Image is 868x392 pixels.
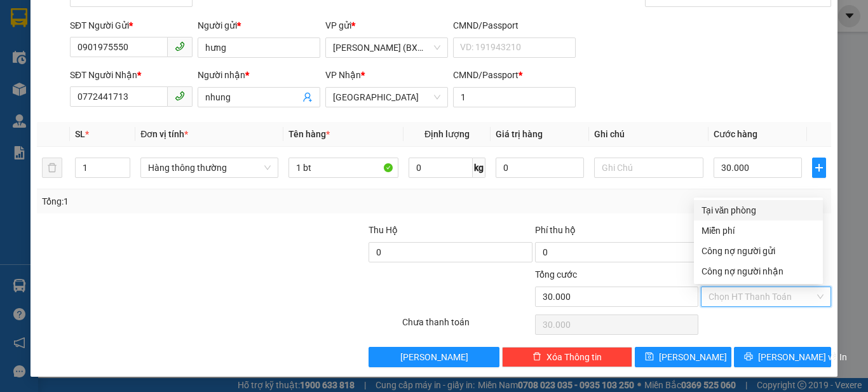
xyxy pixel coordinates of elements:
span: phone [175,41,185,51]
button: delete [42,158,62,178]
span: plus [813,163,826,173]
span: save [645,352,654,362]
button: plus [812,158,827,178]
button: printer[PERSON_NAME] và In [734,347,831,367]
div: SĐT Người Gửi [70,18,193,32]
div: Người nhận [198,68,320,82]
span: Hồ Chí Minh (BXMĐ) [333,38,440,57]
span: Tên hàng [288,129,330,139]
div: Công nợ người gửi [702,244,815,258]
span: Đơn vị tính [140,129,188,139]
span: Định lượng [424,129,470,139]
div: Chưa thanh toán [401,315,534,337]
th: Ghi chú [589,122,709,147]
span: Tổng cước [535,269,577,280]
div: Phí thu hộ [535,223,698,242]
span: printer [744,352,753,362]
span: Thu Hộ [369,225,398,235]
span: [PERSON_NAME] và In [758,350,847,364]
span: Hàng thông thường [148,158,271,177]
span: delete [532,352,541,362]
div: Cước gửi hàng sẽ được ghi vào công nợ của người nhận [694,261,823,281]
span: Giá trị hàng [496,129,543,139]
span: SL [75,129,85,139]
span: Tuy Hòa [333,88,440,107]
span: Xóa Thông tin [546,350,602,364]
button: [PERSON_NAME] [369,347,499,367]
input: Ghi Chú [594,158,704,178]
div: Tại văn phòng [702,203,815,217]
span: phone [175,91,185,101]
span: kg [473,158,485,178]
span: Cước hàng [714,129,757,139]
div: Miễn phí [702,224,815,238]
div: Tổng: 1 [42,194,336,208]
div: CMND/Passport [453,68,576,82]
div: CMND/Passport [453,18,576,32]
button: deleteXóa Thông tin [502,347,632,367]
input: VD: Bàn, Ghế [288,158,398,178]
span: user-add [302,92,313,102]
div: Cước gửi hàng sẽ được ghi vào công nợ của người gửi [694,241,823,261]
div: Công nợ người nhận [702,264,815,278]
span: [PERSON_NAME] [400,350,468,364]
span: VP Nhận [325,70,361,80]
input: 0 [496,158,583,178]
div: Người gửi [198,18,320,32]
div: VP gửi [325,18,448,32]
span: [PERSON_NAME] [659,350,727,364]
button: save[PERSON_NAME] [635,347,732,367]
div: SĐT Người Nhận [70,68,193,82]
